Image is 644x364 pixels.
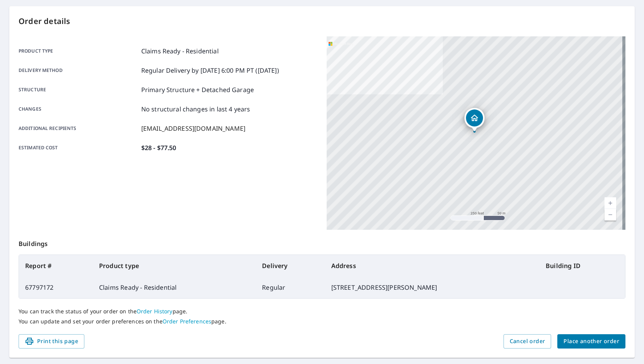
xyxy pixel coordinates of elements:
p: Regular Delivery by [DATE] 6:00 PM PT ([DATE]) [141,66,279,75]
p: Additional recipients [19,124,138,133]
p: Structure [19,85,138,94]
span: Cancel order [510,337,545,346]
span: Place another order [563,337,619,346]
span: Print this page [25,337,78,346]
th: Building ID [540,255,625,277]
p: Delivery method [19,66,138,75]
p: Order details [19,15,625,27]
p: Changes [19,104,138,114]
th: Product type [93,255,256,277]
a: Current Level 17, Zoom In [605,197,616,209]
button: Cancel order [504,334,552,349]
th: Report # [19,255,93,277]
p: You can track the status of your order on the page. [19,308,625,315]
td: Claims Ready - Residential [93,277,256,298]
p: No structural changes in last 4 years [141,104,250,114]
p: You can update and set your order preferences on the page. [19,318,625,325]
p: [EMAIL_ADDRESS][DOMAIN_NAME] [141,124,245,133]
button: Print this page [19,334,84,349]
p: Claims Ready - Residential [141,46,219,56]
a: Current Level 17, Zoom Out [605,209,616,220]
td: [STREET_ADDRESS][PERSON_NAME] [325,277,540,298]
div: Dropped pin, building 1, Residential property, 1104 Angora Dr Yeadon, PA 19050 [464,108,485,132]
td: Regular [256,277,325,298]
td: 67797172 [19,277,93,298]
p: Primary Structure + Detached Garage [141,85,254,94]
th: Address [325,255,540,277]
p: Product type [19,46,138,56]
p: Buildings [19,230,625,255]
button: Place another order [557,334,625,349]
p: $28 - $77.50 [141,143,176,152]
a: Order Preferences [163,318,211,325]
a: Order History [137,308,173,315]
p: Estimated cost [19,143,138,152]
th: Delivery [256,255,325,277]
